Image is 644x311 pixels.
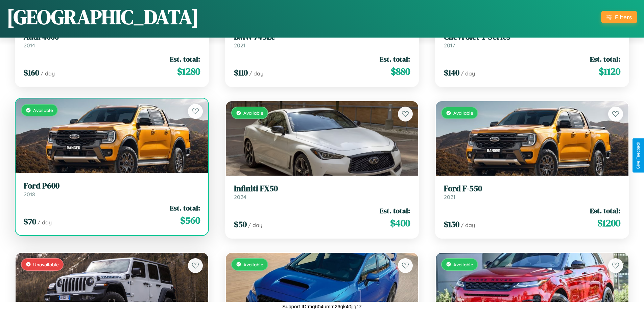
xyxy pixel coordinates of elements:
[444,32,620,49] a: Chevrolet T-Series2017
[38,219,52,226] span: / day
[24,42,35,49] span: 2014
[7,3,199,31] h1: [GEOGRAPHIC_DATA]
[599,65,620,78] span: $ 1120
[615,14,632,21] div: Filters
[248,222,262,228] span: / day
[444,67,459,78] span: $ 140
[24,67,39,78] span: $ 160
[24,191,35,198] span: 2018
[444,184,620,194] h3: Ford F-550
[444,194,455,200] span: 2021
[243,262,263,267] span: Available
[234,67,248,78] span: $ 110
[234,32,410,49] a: BMW 745Le2021
[590,54,620,64] span: Est. total:
[24,32,200,49] a: Audi 40002014
[170,54,200,64] span: Est. total:
[453,262,473,267] span: Available
[234,184,410,200] a: Infiniti FX502024
[24,181,200,198] a: Ford P6002018
[180,214,200,227] span: $ 560
[590,206,620,216] span: Est. total:
[391,65,410,78] span: $ 880
[170,203,200,213] span: Est. total:
[234,219,247,230] span: $ 50
[444,184,620,200] a: Ford F-5502021
[380,206,410,216] span: Est. total:
[243,110,263,116] span: Available
[249,70,263,77] span: / day
[636,142,641,169] div: Give Feedback
[444,42,455,49] span: 2017
[461,222,475,228] span: / day
[24,181,200,191] h3: Ford P600
[234,42,245,49] span: 2021
[390,216,410,230] span: $ 400
[444,219,459,230] span: $ 150
[282,302,362,311] p: Support ID: mg604umm26qk40jjg1z
[380,54,410,64] span: Est. total:
[33,107,53,113] span: Available
[177,65,200,78] span: $ 1280
[41,70,55,77] span: / day
[33,262,59,267] span: Unavailable
[597,216,620,230] span: $ 1200
[601,11,637,23] button: Filters
[234,184,410,194] h3: Infiniti FX50
[24,216,36,227] span: $ 70
[234,194,246,200] span: 2024
[453,110,473,116] span: Available
[461,70,475,77] span: / day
